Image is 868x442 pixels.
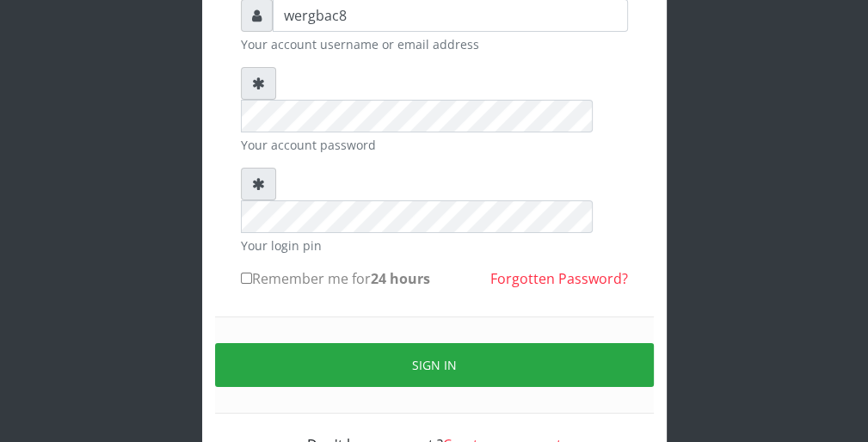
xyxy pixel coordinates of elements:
[241,35,628,53] small: Your account username or email address
[371,269,430,288] b: 24 hours
[241,268,430,289] label: Remember me for
[241,273,252,284] input: Remember me for24 hours
[490,269,628,288] a: Forgotten Password?
[215,343,654,387] button: Sign in
[241,136,628,154] small: Your account password
[241,236,628,255] small: Your login pin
